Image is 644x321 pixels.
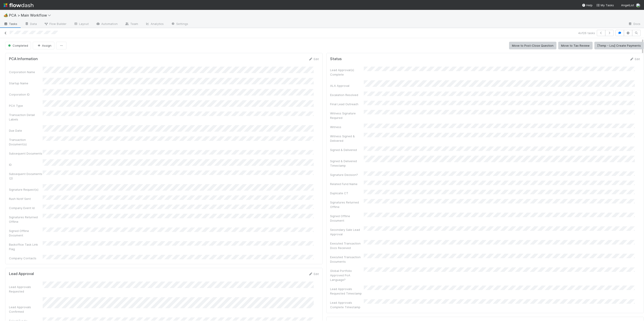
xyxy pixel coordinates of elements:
div: Signature Request(s) [9,187,43,192]
div: Corporation ID [9,92,43,97]
div: Lead Approvals Confirmed [9,305,43,314]
div: Witness Signature Required [330,111,364,120]
div: Signatures Returned Offline [9,215,43,224]
a: Layout [70,21,92,28]
span: Flow Builder [44,22,66,26]
span: My Tasks [596,3,614,7]
a: Team [121,21,142,28]
a: Settings [167,21,192,28]
button: Move to Tax Review [558,42,593,49]
span: PCA > Main Workflow [9,13,53,17]
div: PCA Type [9,103,43,108]
div: Duplicate CT [330,191,364,195]
span: 4 of 26 tasks [578,31,595,35]
a: Edit [629,57,640,61]
button: [Temp - Lou] Create Payments [594,42,644,49]
span: AngelList [621,3,634,7]
div: Company Event Id [9,206,43,210]
a: Docs [624,21,644,28]
h5: PCA Information [9,57,38,61]
div: Transaction Detail Labels [9,113,43,122]
div: Executed Transaction Documents [330,255,364,264]
span: Completed [7,44,28,47]
div: Executed Transaction Docs Received [330,241,364,250]
span: 🏕️ [4,13,8,17]
div: Signatures Returned Offline [330,200,364,209]
div: ID [9,162,43,167]
div: Signed & Delivered Timestamp [330,159,364,168]
div: Startup Name [9,81,43,85]
div: Escalation Resolved [330,93,364,97]
a: My Tasks [596,3,614,7]
a: Analytics [142,21,167,28]
div: ALA Approval [330,83,364,88]
a: Edit [308,57,319,61]
div: Backoffice Task Link Flag [9,242,43,251]
div: Help [582,3,593,7]
button: Assign [33,42,54,49]
img: avatar_1c530150-f9f0-4fb8-9f5d-006d570d4582.png [636,3,640,8]
div: Final Lead Outreach [330,102,364,106]
span: Tasks [4,22,18,26]
div: Lead Approval(s) Complete [330,68,364,77]
div: Corporation Name [9,70,43,74]
div: Signature Decision? [330,173,364,177]
h5: Lead Approval [9,272,34,276]
div: Subsequent Documents (2) [9,172,43,181]
div: Witness [330,125,364,129]
div: Witness Signed & Delivered [330,134,364,143]
div: Global Portfolio Approved PoA Language? [330,269,364,282]
div: Lead Approvals Requested Timestamp [330,287,364,296]
div: Signed Offline Document [9,229,43,238]
a: Edit [308,272,319,276]
button: Completed [5,42,31,49]
div: Related Fund Name [330,182,364,186]
h5: Status [330,57,342,61]
div: Signed Offline Document [330,214,364,223]
a: Flow Builder [40,21,70,28]
div: Secondary Sale Lead Approval [330,227,364,236]
div: Due Date [9,128,43,133]
div: Signed & Delivered [330,148,364,152]
a: Data [21,21,40,28]
a: Automation [92,21,121,28]
div: Rush Notif Sent [9,197,43,201]
div: Company Contacts [9,256,43,260]
img: logo-inverted-e16ddd16eac7371096b0.svg [4,1,33,9]
div: Subsequent Documents [9,151,43,156]
div: Transaction Document(s) [9,138,43,146]
button: Move to Post-Close Question [509,42,556,49]
div: Lead Approvals Requested [9,285,43,294]
div: Lead Approvals Complete Timestamp [330,300,364,309]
